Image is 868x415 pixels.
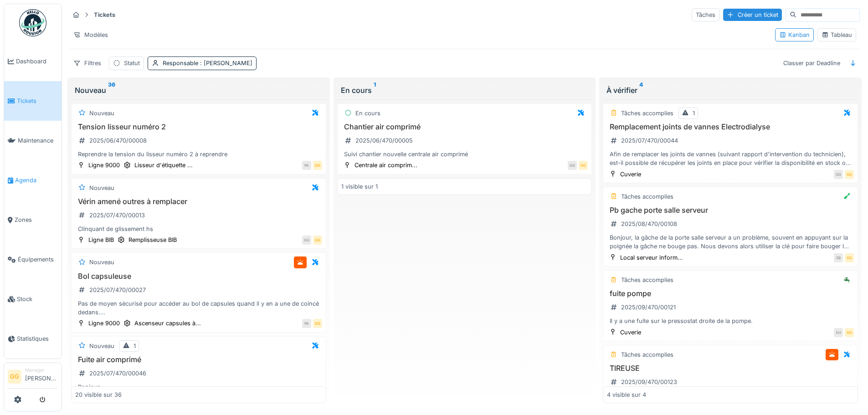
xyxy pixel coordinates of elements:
div: Tâches accomplies [621,276,673,284]
h3: fuite pompe [607,289,854,298]
div: GG [834,170,843,179]
sup: 4 [639,85,643,96]
div: GG [302,236,311,245]
div: Ligne BIB [88,236,114,244]
span: Dashboard [16,57,58,66]
strong: Tickets [90,10,119,19]
a: Statistiques [4,319,62,359]
a: Stock [4,279,62,319]
h3: TIREUSE [607,364,854,373]
div: 2025/07/470/00013 [89,211,145,220]
sup: 1 [374,85,376,96]
div: Tâches [692,8,719,21]
div: Remplisseuse BIB [128,236,177,244]
div: GG [579,161,588,170]
div: 1 visible sur 1 [341,182,378,191]
div: En cours [355,109,380,118]
a: Équipements [4,240,62,279]
h3: Bol capsuleuse [75,272,322,281]
a: Agenda [4,160,62,200]
div: Manager [25,367,58,374]
div: Bonjour, la gâche de la porte salle serveur a un problème, souvent en appuyant sur la poignée la ... [607,233,854,251]
div: Cuverie [620,328,641,337]
span: Maintenance [18,136,58,145]
div: Clinquant de glissement hs [75,225,322,233]
h3: Pb gache porte salle serveur [607,206,854,215]
div: Centrale air comprim... [354,161,417,169]
a: Dashboard [4,41,62,81]
li: GG [8,370,21,384]
div: SB [834,253,843,262]
div: 2025/09/470/00121 [621,303,676,312]
div: En cours [341,85,589,96]
div: GG [845,170,854,179]
div: 2025/09/470/00123 [621,378,677,386]
div: Tâches accomplies [621,109,673,118]
div: 4 visible sur 4 [607,390,646,399]
div: 2025/07/470/00027 [89,286,146,294]
span: Statistiques [17,334,58,343]
span: Agenda [15,176,58,184]
div: 2025/07/470/00046 [89,369,146,378]
div: Ascenseur capsules à... [134,319,201,328]
img: Badge_color-CXgf-gQk.svg [19,9,46,36]
h3: Remplacement joints de vannes Electrodialyse [607,123,854,131]
a: Maintenance [4,121,62,160]
h3: Tension lisseur numéro 2 [75,123,322,131]
div: Tableau [822,31,852,39]
div: 2025/06/470/00008 [89,136,147,145]
div: GG [845,253,854,262]
div: Nouveau [75,85,323,96]
div: Nouveau [89,184,114,192]
h3: Vérin amené outres à remplacer [75,197,322,206]
div: Modèles [69,28,112,41]
div: GG [313,236,322,245]
div: Il y a une fuite sur le pressostat droite de la pompe. [607,317,854,325]
div: 2025/06/470/00005 [355,136,413,145]
div: Reprendre la tension du lisseur numéro 2 à reprendre [75,150,322,159]
div: Nouveau [89,109,114,118]
div: 1 [693,109,695,118]
a: GG Manager[PERSON_NAME] [8,367,58,389]
div: GG [845,328,854,337]
div: GG [313,161,322,170]
div: Lisseur d'étiquette ... [134,161,193,169]
div: Afin de remplacer les joints de vannes (suivant rapport d'intervention du technicien), est-il pos... [607,150,854,167]
span: : [PERSON_NAME] [198,60,252,67]
span: Tickets [17,97,58,105]
div: Tâches accomplies [621,350,673,359]
div: Ligne 9000 [88,319,120,328]
div: 2025/07/470/00044 [621,136,678,145]
div: Suivi chantier nouvelle centrale air comprimé [341,150,588,159]
div: GG [568,161,577,170]
div: À vérifier [606,85,854,96]
div: PA [302,161,311,170]
span: Zones [15,215,58,224]
div: Bonjour, Nous avons remarqué une fuite sur le réseau d'air comprimé qui alimente les électrovanne... [75,383,322,400]
div: GG [313,319,322,328]
div: Local serveur inform... [620,253,683,262]
div: Classer par Deadline [779,56,844,70]
div: Filtres [69,56,105,70]
div: Statut [124,59,140,67]
a: Tickets [4,81,62,121]
li: [PERSON_NAME] [25,367,58,386]
div: Cuverie [620,170,641,179]
div: EH [834,328,843,337]
div: Créer un ticket [723,9,782,21]
div: 20 visible sur 36 [75,390,122,399]
div: 2025/08/470/00108 [621,220,677,228]
div: 1 [134,342,136,350]
div: Tâches accomplies [621,192,673,201]
div: Kanban [779,31,810,39]
span: Équipements [18,255,58,264]
div: Responsable [163,59,252,67]
div: Pas de moyen sécurisé pour accéder au bol de capsules quand il y en a une de coincé dedans. (Mett... [75,299,322,317]
div: Ligne 9000 [88,161,120,169]
a: Zones [4,200,62,240]
h3: Fuite air comprimé [75,355,322,364]
sup: 36 [108,85,115,96]
span: Stock [17,295,58,303]
h3: Chantier air comprimé [341,123,588,131]
div: Nouveau [89,258,114,266]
